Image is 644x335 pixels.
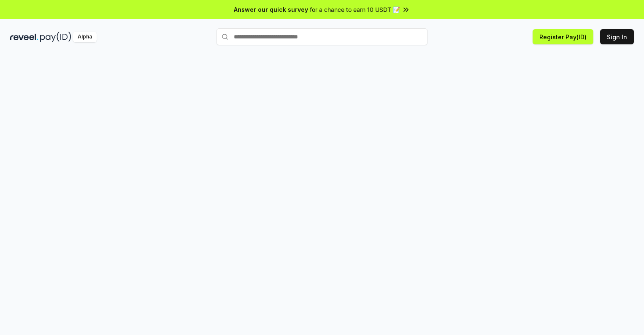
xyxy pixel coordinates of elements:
[600,29,634,44] button: Sign In
[40,32,71,42] img: pay_id
[10,32,38,42] img: reveel_dark
[73,32,97,42] div: Alpha
[234,5,308,14] span: Answer our quick survey
[310,5,400,14] span: for a chance to earn 10 USDT 📝
[533,29,593,44] button: Register Pay(ID)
